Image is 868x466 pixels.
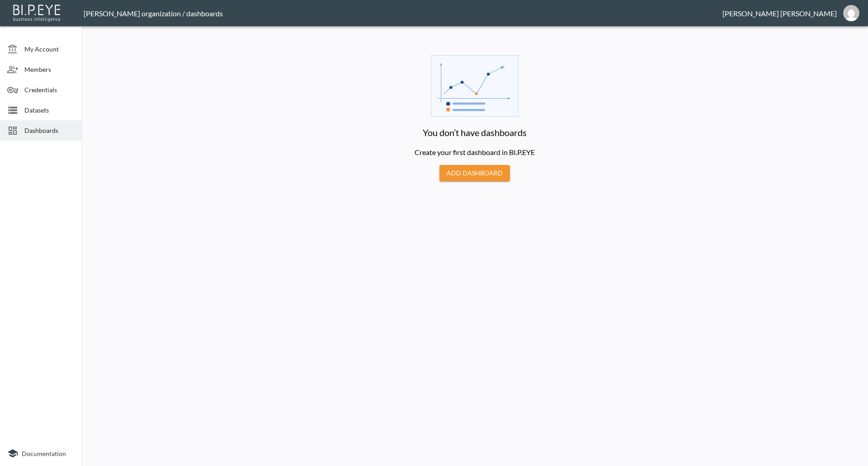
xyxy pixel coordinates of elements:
[214,147,735,165] p: Create your first dashboard in BI.P.EYE
[837,2,866,24] button: jessica@mutualart.com
[11,2,63,23] img: bipeye-logo
[24,126,74,135] span: Dashboards
[24,44,74,54] span: My Account
[84,9,722,18] div: [PERSON_NAME] organization / dashboards
[7,448,74,459] a: Documentation
[843,5,859,21] img: d3b79b7ae7d6876b06158c93d1632626
[24,85,74,94] span: Credentials
[722,9,837,18] div: [PERSON_NAME] [PERSON_NAME]
[24,65,74,74] span: Members
[214,118,735,147] h6: You don’t have dashboards
[22,450,66,457] span: Documentation
[431,55,519,117] img: svg+xml;base64,PHN2ZyB4bWxucz0iaHR0cDovL3d3dy53My5vcmcvMjAwMC9zdmciIHdpZHRoPSIxOTMuNjMzIiBoZWlnaH...
[24,105,74,115] span: Datasets
[439,165,510,182] button: Add Dashboard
